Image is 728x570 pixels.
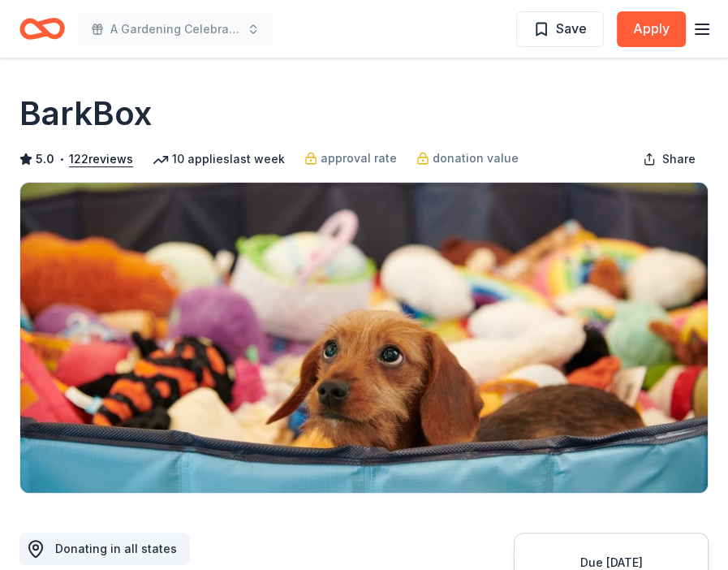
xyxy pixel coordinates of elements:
[416,149,519,168] a: donation value
[433,149,519,168] span: donation value
[19,91,152,136] h1: BarkBox
[78,13,273,45] button: A Gardening Celebration, Fall Festival of Plants & Learning | 2025
[556,18,587,39] span: Save
[304,149,397,168] a: approval rate
[36,149,54,169] span: 5.0
[153,149,285,169] div: 10 applies last week
[69,149,133,169] button: 122reviews
[516,11,604,47] button: Save
[59,153,65,166] span: •
[19,10,65,48] a: Home
[20,183,708,493] img: Image for BarkBox
[617,11,686,47] button: Apply
[321,149,397,168] span: approval rate
[55,542,177,555] span: Donating in all states
[110,19,240,39] span: A Gardening Celebration, Fall Festival of Plants & Learning | 2025
[662,149,696,169] span: Share
[630,143,709,175] button: Share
